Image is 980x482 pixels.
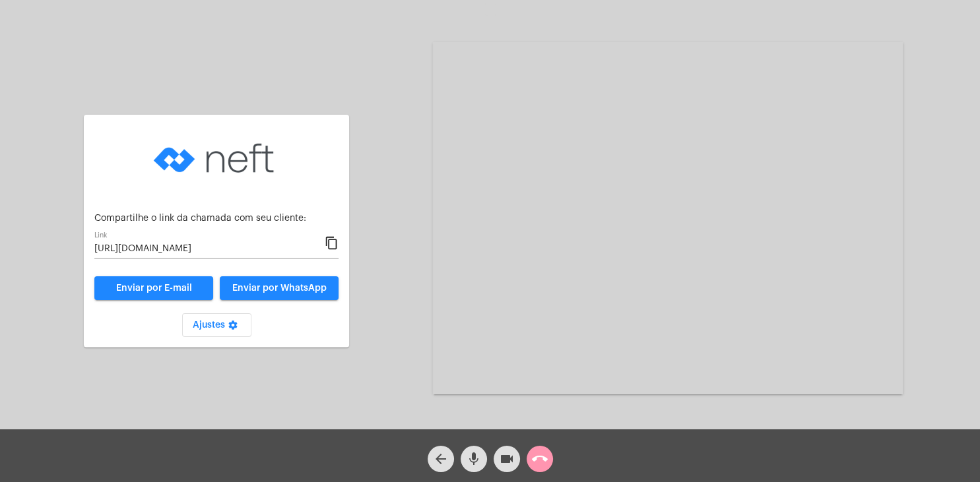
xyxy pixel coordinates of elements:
mat-icon: content_copy [325,235,339,251]
button: Ajustes [182,313,251,337]
p: Compartilhe o link da chamada com seu cliente: [94,214,339,224]
span: Ajustes [193,320,241,330]
span: Enviar por E-mail [116,284,192,293]
mat-icon: call_end [532,451,548,467]
a: Enviar por E-mail [94,276,213,300]
mat-icon: arrow_back [433,451,449,467]
mat-icon: videocam [499,451,515,467]
mat-icon: settings [225,320,241,336]
span: Enviar por WhatsApp [232,284,327,293]
button: Enviar por WhatsApp [220,276,339,300]
mat-icon: mic [466,451,482,467]
img: logo-neft-novo-2.png [150,125,282,191]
